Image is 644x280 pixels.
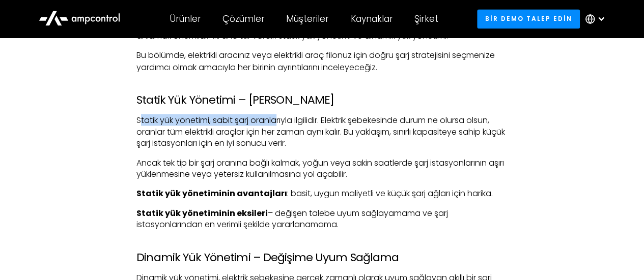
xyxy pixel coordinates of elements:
div: Kaynaklar [350,13,393,24]
div: Şirket [414,13,438,24]
div: Çözümler [222,13,265,24]
font: Statik yük yönetiminin eksileri [136,207,268,219]
font: Bu bölümde, elektrikli aracınız veya elektrikli araç filonuz için doğru şarj stratejisini seçmeni... [136,49,495,72]
div: Ürünler [170,13,201,24]
font: Ancak tek tip bir şarj oranına bağlı kalmak, yoğun veya sakin saatlerde şarj istasyonlarının aşır... [136,157,504,179]
a: Bir demo talep edin [477,9,580,28]
div: Müşteriler [286,13,329,24]
font: Ürünler [170,13,201,25]
font: Statik yük yönetiminin avantajları [136,187,287,199]
font: Bir demo talep edin [485,14,572,23]
font: Kaynaklar [350,13,393,25]
font: Dinamik Yük Yönetimi – Değişime Uyum Sağlama [136,249,399,265]
font: Statik yük yönetimi, sabit şarj oranlarıyla ilgilidir. Elektrik şebekesinde durum ne olursa olsun... [136,114,505,148]
font: Şirket [414,13,438,25]
font: Elektrikli araçların şarj edilmesi söz konusu olduğunda, yük yönetimine yönelik farklı yaklaşımla... [136,18,504,41]
font: Çözümler [222,13,265,25]
font: – değişen talebe uyum sağlayamama ve şarj istasyonlarından en verimli şekilde yararlanamama. [136,207,448,230]
font: : basit, uygun maliyetli ve küçük şarj ağları için harika. [287,187,493,199]
font: Müşteriler [286,13,329,25]
font: Statik Yük Yönetimi – [PERSON_NAME] [136,91,334,107]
